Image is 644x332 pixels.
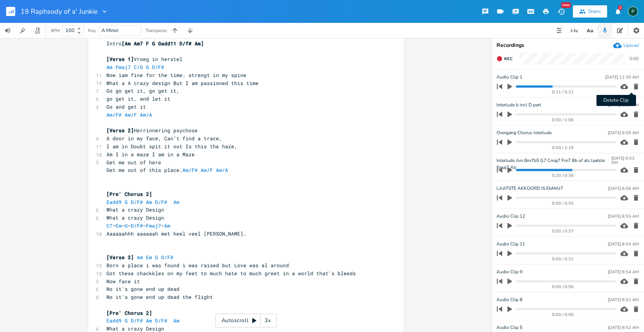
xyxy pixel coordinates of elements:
[628,6,638,16] div: Piepo
[88,28,96,33] div: Key
[106,127,134,134] span: [Verse 2]
[496,101,541,109] span: Interlude b incl D part
[155,199,167,205] span: D/F#
[510,118,616,122] div: 0:00 / 1:06
[106,87,179,94] span: Go go get it, go get it,
[106,103,146,110] span: Go and get it
[106,325,164,332] span: What a crazy Design
[182,167,198,173] span: Am/F#
[106,285,179,292] span: No it's gone end up dead
[631,80,641,93] button: Delete Clip
[106,56,182,63] span: Vroeg in herstel
[496,241,525,248] span: Audio Clip 11
[106,214,164,221] span: What a crazy Design
[630,56,639,61] div: 0:00
[608,298,639,302] div: [DATE] 8:52 AM
[102,27,119,34] span: A Minor
[618,5,622,10] div: 2
[510,173,616,178] div: 0:20 / 0:36
[106,294,213,300] span: No it's gone end up dead the flight
[106,56,134,63] span: [Verse 1]
[155,254,158,261] span: G
[608,270,639,274] div: [DATE] 8:54 AM
[510,313,616,317] div: 0:00 / 0:06
[106,262,289,269] span: Born a place i was found i was raised but Love was al around
[106,111,122,118] span: Am/F#
[106,230,246,237] span: Aaaaaahhh aaaaaah met heel veel [PERSON_NAME].
[496,74,522,81] span: Audio Clip 1
[106,72,246,79] span: Now iam fine for the time. strengt in my spine
[131,222,143,229] span: D/F#
[155,317,167,324] span: D/F#
[106,40,207,47] span: Intro
[106,278,140,285] span: Now face it
[134,64,143,71] span: C/G
[510,201,616,205] div: 0:00 / 0:55
[106,64,113,71] span: Am
[146,254,152,261] span: Em
[496,324,522,331] span: Audio Clip 5
[131,199,143,205] span: D/F#
[608,186,639,191] div: [DATE] 8:56 AM
[573,5,607,18] button: Share
[146,317,152,324] span: Am
[510,285,616,289] div: 0:00 / 0:56
[146,222,161,229] span: Fmaj7
[146,64,149,71] span: G
[510,229,616,233] div: 0:00 / 0:37
[561,2,571,8] div: New
[116,64,131,71] span: Fmaj7
[496,213,525,220] span: Audio Clip 12
[608,242,639,246] div: [DATE] 8:54 AM
[106,95,170,102] span: go get it, and let it
[605,75,639,79] div: [DATE] 11:30 AM
[623,42,639,48] div: Upload
[146,28,167,33] div: Transpose
[106,310,152,316] span: [Pre' Chorus 2]
[152,64,164,71] span: D/F#
[510,257,616,261] div: 0:00 / 0:31
[608,103,639,107] div: [DATE] 8:15 AM
[131,317,143,324] span: D/F#
[106,127,198,134] span: Herrinnering psychose
[140,111,152,118] span: Am/A
[510,90,616,94] div: 0:11 / 0:31
[493,53,516,65] button: Rec
[201,167,213,173] span: Am/F
[125,199,128,205] span: G
[106,199,122,205] span: Eadd9
[613,41,639,50] button: Upload
[588,8,601,15] div: Share
[106,167,231,173] span: Get me out of this place.
[496,157,611,164] span: Interlude Am Bm7b5 G7 Cmaj7 Fm7 Bb of als laatste Emaj7 Ab
[496,129,552,136] span: Overgang Chorus interlude
[611,156,639,165] div: [DATE] 9:03 AM
[116,222,122,229] span: Em
[106,80,259,87] span: What a A crazy design But I am passioned this time
[106,159,161,166] span: Get me out of here
[21,8,98,15] span: 19 Raphsody of a' Junkie
[125,317,128,324] span: G
[610,5,625,18] button: 2
[137,254,143,261] span: Am
[504,56,512,62] span: Rec
[608,214,639,218] div: [DATE] 8:55 AM
[608,131,639,135] div: [DATE] 8:09 AM
[496,268,522,276] span: Audio Clip 9
[215,314,277,327] div: Autoscroll
[496,185,563,192] span: LAATSTE AKKOORD IS EbMAJ7
[261,314,274,327] div: 3x
[106,135,222,142] span: A door in my face, Can’t find a trace,
[106,151,195,158] span: Am I in a maze I am in a Maze
[554,5,569,18] button: New
[106,222,113,229] span: C7
[173,199,179,205] span: Am
[106,270,356,277] span: Got these chackkles on my feet to much hate to much greet in a world that's bleeds
[106,317,122,324] span: Eadd9
[51,29,60,33] div: BPM
[496,296,522,303] span: Audio Clip 8
[161,254,173,261] span: D/F#
[106,143,237,150] span: I am in Doubt spit it out Is this the haze,
[106,254,134,261] span: [Verse 3]
[510,146,616,150] div: 0:00 / 1:18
